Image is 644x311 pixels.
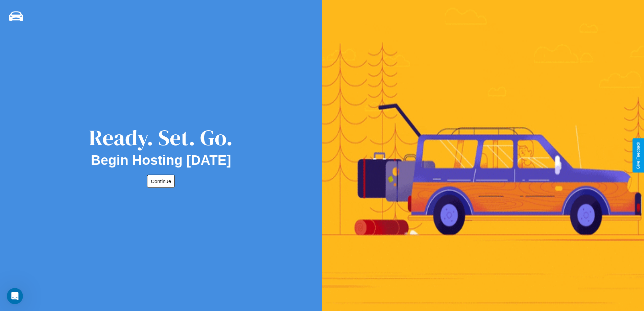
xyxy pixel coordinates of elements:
iframe: Intercom live chat [7,288,23,304]
button: Continue [147,175,175,188]
div: Give Feedback [636,142,641,169]
h2: Begin Hosting [DATE] [91,153,231,168]
div: Ready. Set. Go. [89,123,233,153]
